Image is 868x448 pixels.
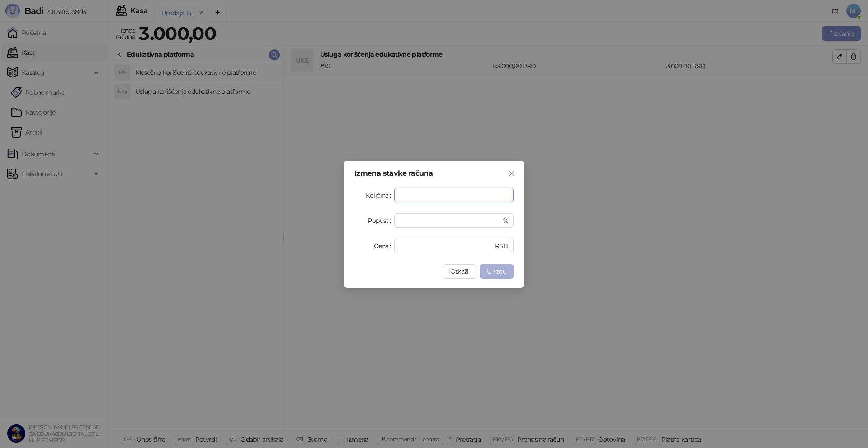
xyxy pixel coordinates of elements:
[354,170,514,177] div: Izmena stavke računa
[487,267,506,275] span: U redu
[450,267,469,275] span: Otkaži
[400,239,493,253] input: Cena
[366,188,394,202] label: Količina
[400,214,501,227] input: Popust
[505,166,519,181] button: Close
[505,170,519,177] span: Zatvori
[374,239,394,253] label: Cena
[395,188,513,202] input: Količina
[508,170,515,177] span: close
[368,213,394,228] label: Popust
[443,264,476,279] button: Otkaži
[480,264,514,279] button: U redu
